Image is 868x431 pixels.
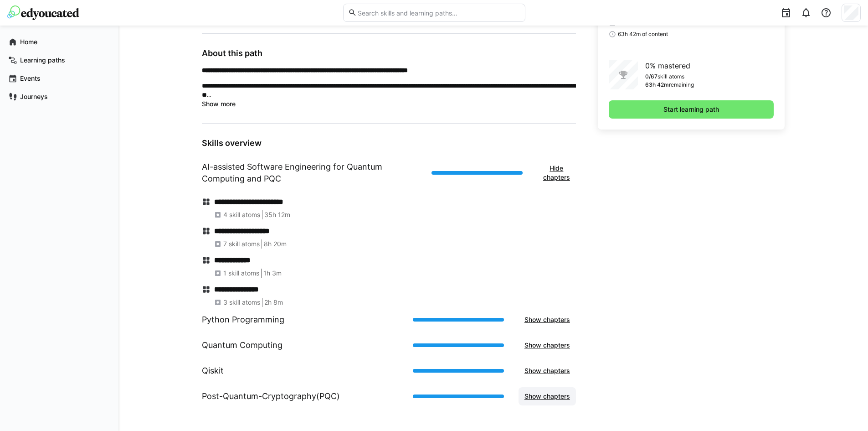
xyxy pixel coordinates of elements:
h1: Post-Quantum-Cryptography(PQC) [202,390,340,402]
span: 3 skill atoms [223,298,260,307]
span: 63h 42m of content [618,31,668,38]
p: remaining [669,81,694,88]
h1: Qiskit [202,365,224,377]
button: Show chapters [519,311,576,329]
h1: Quantum Computing [202,339,282,351]
p: 0/67 [645,73,657,80]
h3: Skills overview [202,138,576,148]
span: 1h 3m [263,269,282,278]
button: Show chapters [519,362,576,380]
span: 8h 20m [264,239,287,249]
span: 35h 12m [264,210,290,219]
span: Hide chapters [542,164,571,182]
span: Show chapters [523,341,571,350]
span: 2h 8m [264,298,283,307]
button: Show chapters [519,336,576,354]
h1: Python Programming [202,314,284,326]
span: 1 skill atoms [223,269,259,278]
button: Hide chapters [537,159,576,187]
p: 63h 42m [645,81,669,88]
span: 7 skill atoms [223,239,260,249]
span: 4 skill atoms [223,210,260,219]
p: skill atoms [657,73,684,80]
span: Show chapters [523,392,571,401]
span: Show more [202,100,236,108]
h3: About this path [202,48,576,58]
span: Start learning path [662,105,720,114]
h1: AI-assisted Software Engineering for Quantum Computing and PQC [202,161,424,185]
span: Show chapters [523,366,571,375]
p: 0% mastered [645,60,694,71]
button: Show chapters [519,387,576,405]
button: Start learning path [609,100,774,119]
input: Search skills and learning paths… [357,9,520,17]
span: Show chapters [523,315,571,324]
